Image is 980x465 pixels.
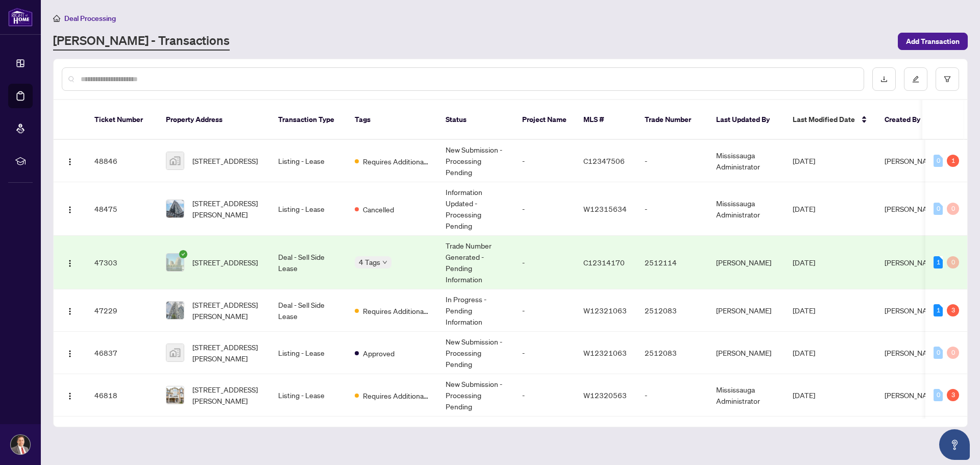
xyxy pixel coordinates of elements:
[86,289,158,332] td: 47229
[66,206,74,214] img: Logo
[514,182,575,236] td: -
[62,345,78,361] button: Logo
[636,100,708,140] th: Trade Number
[514,289,575,332] td: -
[885,306,940,315] span: [PERSON_NAME]
[86,140,158,182] td: 48846
[583,348,627,357] span: W12321063
[64,14,116,23] span: Deal Processing
[363,305,429,316] span: Requires Additional Docs
[166,254,184,271] img: thumbnail-img
[793,258,815,267] span: [DATE]
[793,306,815,315] span: [DATE]
[583,204,627,213] span: W12315634
[66,392,74,400] img: Logo
[363,348,395,359] span: Approved
[8,8,33,27] img: logo
[934,203,943,215] div: 0
[382,260,387,265] span: down
[708,140,785,182] td: Mississauga Administrator
[514,140,575,182] td: -
[583,390,627,400] span: W12320563
[885,258,940,267] span: [PERSON_NAME]
[885,390,940,400] span: [PERSON_NAME]
[437,140,514,182] td: New Submission - Processing Pending
[270,289,347,332] td: Deal - Sell Side Lease
[192,341,262,364] span: [STREET_ADDRESS][PERSON_NAME]
[636,140,708,182] td: -
[885,156,940,165] span: [PERSON_NAME]
[636,182,708,236] td: -
[947,155,959,167] div: 1
[270,100,347,140] th: Transaction Type
[86,182,158,236] td: 48475
[179,250,187,258] span: check-circle
[437,236,514,289] td: Trade Number Generated - Pending Information
[158,100,270,140] th: Property Address
[947,256,959,268] div: 0
[947,389,959,401] div: 3
[363,204,394,215] span: Cancelled
[885,204,940,213] span: [PERSON_NAME]
[62,387,78,403] button: Logo
[876,100,938,140] th: Created By
[86,332,158,374] td: 46837
[947,347,959,359] div: 0
[906,33,960,50] span: Add Transaction
[192,384,262,406] span: [STREET_ADDRESS][PERSON_NAME]
[166,152,184,169] img: thumbnail-img
[880,76,888,83] span: download
[437,332,514,374] td: New Submission - Processing Pending
[192,198,262,220] span: [STREET_ADDRESS][PERSON_NAME]
[66,259,74,267] img: Logo
[934,389,943,401] div: 0
[583,306,627,315] span: W12321063
[793,204,815,213] span: [DATE]
[437,100,514,140] th: Status
[785,100,876,140] th: Last Modified Date
[66,158,74,166] img: Logo
[514,374,575,417] td: -
[62,254,78,271] button: Logo
[636,289,708,332] td: 2512083
[708,182,785,236] td: Mississauga Administrator
[636,374,708,417] td: -
[66,350,74,358] img: Logo
[898,33,968,50] button: Add Transaction
[514,332,575,374] td: -
[359,256,380,268] span: 4 Tags
[904,67,927,91] button: edit
[793,348,815,357] span: [DATE]
[270,332,347,374] td: Listing - Lease
[270,374,347,417] td: Listing - Lease
[939,429,970,460] button: Open asap
[192,299,262,322] span: [STREET_ADDRESS][PERSON_NAME]
[62,302,78,319] button: Logo
[166,200,184,217] img: thumbnail-img
[166,386,184,404] img: thumbnail-img
[192,257,258,268] span: [STREET_ADDRESS]
[793,114,855,125] span: Last Modified Date
[514,100,575,140] th: Project Name
[437,182,514,236] td: Information Updated - Processing Pending
[934,155,943,167] div: 0
[636,332,708,374] td: 2512083
[708,236,785,289] td: [PERSON_NAME]
[363,390,429,401] span: Requires Additional Docs
[437,289,514,332] td: In Progress - Pending Information
[575,100,636,140] th: MLS #
[934,347,943,359] div: 0
[947,203,959,215] div: 0
[885,348,940,357] span: [PERSON_NAME]
[363,156,429,167] span: Requires Additional Docs
[708,332,785,374] td: [PERSON_NAME]
[708,374,785,417] td: Mississauga Administrator
[86,374,158,417] td: 46818
[62,153,78,169] button: Logo
[437,374,514,417] td: New Submission - Processing Pending
[708,100,785,140] th: Last Updated By
[912,76,919,83] span: edit
[636,236,708,289] td: 2512114
[270,236,347,289] td: Deal - Sell Side Lease
[270,182,347,236] td: Listing - Lease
